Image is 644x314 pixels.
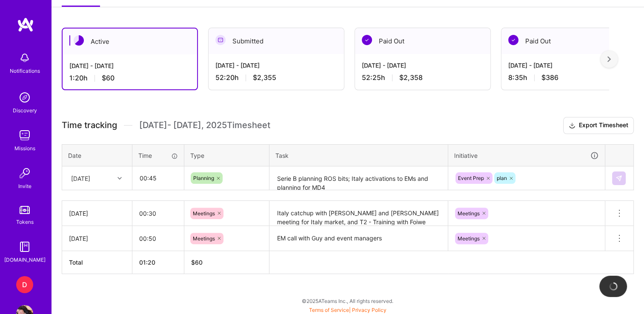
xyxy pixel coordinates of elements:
[309,307,349,313] a: Terms of Service
[458,210,480,217] span: Meetings
[16,238,33,255] img: guide book
[563,117,634,134] button: Export Timesheet
[508,73,630,82] div: 8:35 h
[458,235,480,242] span: Meetings
[497,175,507,181] span: plan
[458,175,484,181] span: Event Prep
[16,276,33,293] div: D
[270,227,447,250] textarea: EM call with Guy and event managers
[362,61,484,70] div: [DATE] - [DATE]
[253,73,276,82] span: $2,355
[215,73,337,82] div: 52:20 h
[13,106,37,115] div: Discovery
[102,74,114,83] span: $60
[508,35,518,45] img: Paid Out
[138,151,178,160] div: Time
[362,73,484,82] div: 52:25 h
[132,202,184,225] input: HH:MM
[16,127,33,144] img: teamwork
[16,217,34,226] div: Tokens
[10,66,40,75] div: Notifications
[215,61,337,70] div: [DATE] - [DATE]
[454,151,599,160] div: Initiative
[62,120,117,131] span: Time tracking
[139,120,270,131] span: [DATE] - [DATE] , 2025 Timesheet
[62,251,132,274] th: Total
[16,49,33,66] img: bell
[607,280,619,292] img: loading
[269,144,448,166] th: Task
[69,234,125,243] div: [DATE]
[193,175,214,181] span: Planning
[71,174,90,183] div: [DATE]
[132,251,184,274] th: 01:20
[541,73,558,82] span: $386
[193,210,215,217] span: Meetings
[569,121,575,130] i: icon Download
[352,307,386,313] a: Privacy Policy
[133,167,183,189] input: HH:MM
[270,202,447,225] textarea: Italy catchup with [PERSON_NAME] and [PERSON_NAME] meeting for Italy market, and T2 - Training wi...
[17,17,34,32] img: logo
[16,165,33,182] img: Invite
[74,35,84,46] img: Active
[132,227,184,250] input: HH:MM
[191,259,203,266] span: $ 60
[62,144,132,166] th: Date
[16,89,33,106] img: discovery
[508,61,630,70] div: [DATE] - [DATE]
[355,28,490,54] div: Paid Out
[69,61,190,70] div: [DATE] - [DATE]
[193,235,215,242] span: Meetings
[399,73,423,82] span: $2,358
[615,175,622,182] img: Submit
[14,276,35,293] a: D
[309,307,386,313] span: |
[4,255,46,264] div: [DOMAIN_NAME]
[215,35,226,45] img: Submitted
[69,74,190,83] div: 1:20 h
[117,176,122,180] i: icon Chevron
[51,290,644,311] div: © 2025 ATeams Inc., All rights reserved.
[18,182,31,191] div: Invite
[607,56,611,62] img: right
[20,206,30,214] img: tokens
[184,144,269,166] th: Type
[612,171,627,185] div: null
[209,28,344,54] div: Submitted
[362,35,372,45] img: Paid Out
[501,28,637,54] div: Paid Out
[14,144,35,153] div: Missions
[270,167,447,190] textarea: Serie B planning ROS bits; Italy activations to EMs and planning for MD4
[69,209,125,218] div: [DATE]
[63,29,197,54] div: Active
